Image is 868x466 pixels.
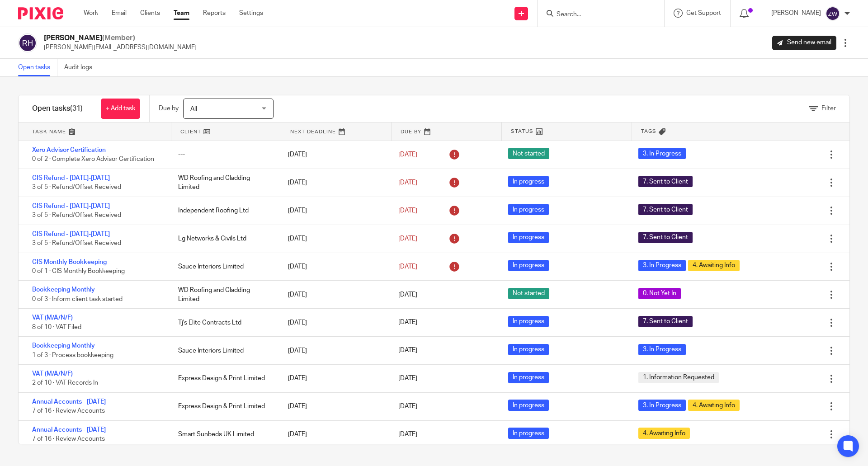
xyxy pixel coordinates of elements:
[508,288,549,299] span: Not started
[398,235,417,242] span: [DATE]
[32,240,121,246] span: 3 of 5 · Refund/Offset Received
[638,344,686,355] span: 3. In Progress
[174,9,189,18] a: Team
[398,292,417,298] span: [DATE]
[32,231,110,237] a: CIS Refund - [DATE]-[DATE]
[508,232,549,243] span: In progress
[511,127,533,135] span: Status
[508,400,549,411] span: In progress
[398,348,417,354] span: [DATE]
[279,369,389,387] div: [DATE]
[70,105,83,112] span: (31)
[169,425,279,443] div: Smart Sunbeds UK Limited
[32,259,107,265] a: CIS Monthly Bookkeeping
[508,372,549,383] span: In progress
[279,202,389,220] div: [DATE]
[32,324,81,330] span: 8 of 10 · VAT Filed
[32,352,113,358] span: 1 of 3 · Process bookkeeping
[688,400,740,411] span: 4. Awaiting Info
[32,287,95,293] a: Bookkeeping Monthly
[279,230,389,248] div: [DATE]
[203,9,226,18] a: Reports
[688,260,740,271] span: 4. Awaiting Info
[32,380,98,386] span: 2 of 10 · VAT Records In
[32,184,121,190] span: 3 of 5 · Refund/Offset Received
[44,33,197,43] h2: [PERSON_NAME]
[32,315,73,321] a: VAT (M/A/N/F)
[279,314,389,332] div: [DATE]
[638,148,686,159] span: 3. In Progress
[398,403,417,410] span: [DATE]
[169,314,279,332] div: Tj's Elite Contracts Ltd
[638,204,693,215] span: 7. Sent to Client
[32,371,73,377] a: VAT (M/A/N/F)
[556,11,637,19] input: Search
[44,43,197,52] p: [PERSON_NAME][EMAIL_ADDRESS][DOMAIN_NAME]
[508,344,549,355] span: In progress
[140,9,160,18] a: Clients
[279,397,389,415] div: [DATE]
[32,147,106,153] a: Xero Advisor Certification
[398,431,417,438] span: [DATE]
[398,207,417,214] span: [DATE]
[279,286,389,304] div: [DATE]
[638,428,690,439] span: 4. Awaiting Info
[64,59,99,76] a: Audit logs
[32,104,83,113] h1: Open tasks
[772,36,836,50] a: Send new email
[508,260,549,271] span: In progress
[508,428,549,439] span: In progress
[32,343,95,349] a: Bookkeeping Monthly
[32,203,110,209] a: CIS Refund - [DATE]-[DATE]
[169,230,279,248] div: Lg Networks & Civils Ltd
[101,99,140,119] a: + Add task
[32,156,154,163] span: 0 of 2 · Complete Xero Advisor Certification
[638,232,693,243] span: 7. Sent to Client
[638,260,686,271] span: 3. In Progress
[279,146,389,164] div: [DATE]
[32,399,106,405] a: Annual Accounts - [DATE]
[398,179,417,186] span: [DATE]
[32,408,105,414] span: 7 of 16 · Review Accounts
[18,33,37,52] img: svg%3E
[641,127,656,135] span: Tags
[169,369,279,387] div: Express Design & Print Limited
[84,9,98,18] a: Work
[159,104,179,113] p: Due by
[190,106,197,112] span: All
[32,296,123,302] span: 0 of 3 · Inform client task started
[279,342,389,360] div: [DATE]
[638,316,693,327] span: 7. Sent to Client
[508,176,549,187] span: In progress
[18,59,57,76] a: Open tasks
[169,342,279,360] div: Sauce Interiors Limited
[32,212,121,218] span: 3 of 5 · Refund/Offset Received
[398,376,417,382] span: [DATE]
[508,316,549,327] span: In progress
[169,169,279,197] div: WD Roofing and Cladding Limited
[398,320,417,326] span: [DATE]
[169,202,279,220] div: Independent Roofing Ltd
[508,204,549,215] span: In progress
[169,397,279,415] div: Express Design & Print Limited
[826,6,840,21] img: svg%3E
[686,10,721,16] span: Get Support
[771,9,821,18] p: [PERSON_NAME]
[279,258,389,276] div: [DATE]
[169,258,279,276] div: Sauce Interiors Limited
[279,425,389,443] div: [DATE]
[18,7,63,19] img: Pixie
[169,146,279,164] div: ---
[398,151,417,158] span: [DATE]
[821,105,836,112] span: Filter
[638,372,719,383] span: 1. Information Requested
[169,281,279,309] div: WD Roofing and Cladding Limited
[638,176,693,187] span: 7. Sent to Client
[102,34,135,42] span: (Member)
[279,174,389,192] div: [DATE]
[32,268,125,274] span: 0 of 1 · CIS Monthly Bookkeeping
[398,264,417,270] span: [DATE]
[638,288,681,299] span: 0. Not Yet In
[32,436,105,442] span: 7 of 16 · Review Accounts
[508,148,549,159] span: Not started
